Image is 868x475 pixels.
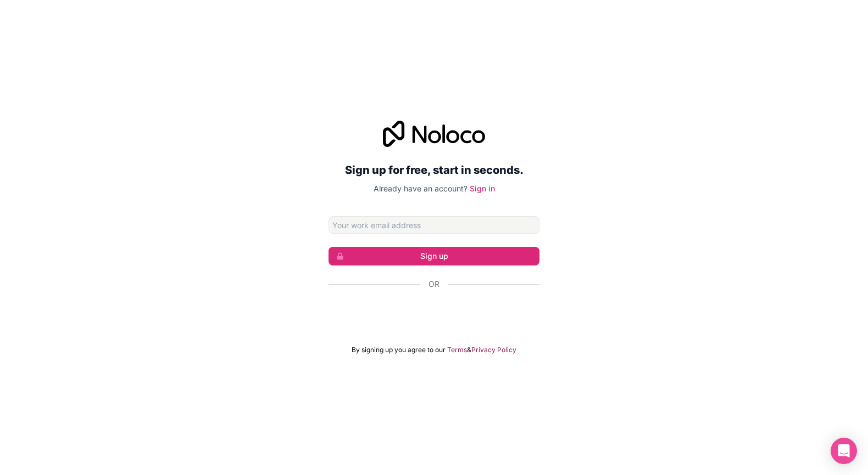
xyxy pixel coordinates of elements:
button: Sign up [329,247,539,265]
h2: Sign up for free, start in seconds. [329,160,539,180]
span: By signing up you agree to our [352,346,446,354]
input: Email address [329,216,539,234]
a: Privacy Policy [471,346,516,354]
a: Sign in [470,184,495,193]
span: & [467,346,471,354]
span: Already have an account? [374,184,468,193]
a: Terms [447,346,467,354]
iframe: Sign in with Google Button [323,302,545,326]
div: Open Intercom Messenger [831,438,857,464]
span: Or [429,279,439,290]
